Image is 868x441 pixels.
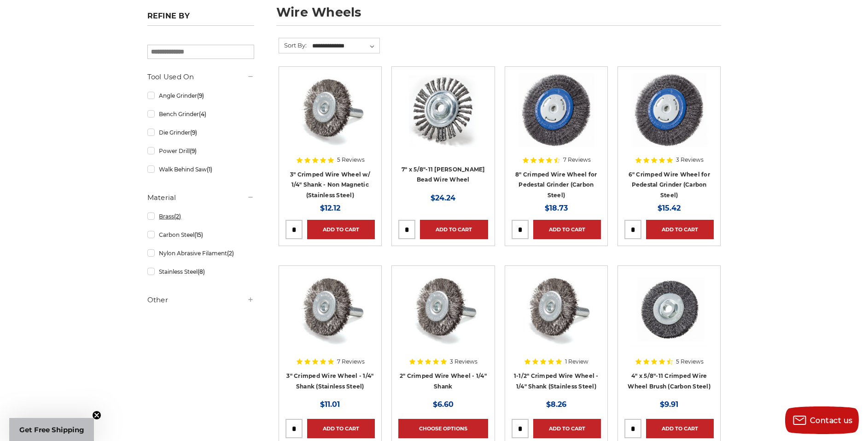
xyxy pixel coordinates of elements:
a: Add to Cart [533,419,601,438]
img: Crimped Wire Wheel with Shank [293,272,367,346]
a: Crimped Wire Wheel with Shank Non Magnetic [285,73,375,163]
a: Brass [147,208,254,224]
a: Nylon Abrasive Filament [147,245,254,261]
a: 4" x 5/8"-11 Crimped Wire Wheel Brush (Carbon Steel) [628,372,711,390]
span: (9) [190,147,197,154]
a: 8" Crimped Wire Wheel for Pedestal Grinder (Carbon Steel) [515,171,597,199]
a: Choose Options [398,419,488,438]
span: (1) [207,166,212,173]
a: 7" x 5/8"-11 Stringer Bead Wire Wheel [398,73,488,163]
a: Bench Grinder [147,106,254,122]
a: 6" Crimped Wire Wheel for Pedestal Grinder (Carbon Steel) [629,171,710,199]
span: (9) [190,129,197,136]
span: $8.26 [546,400,566,409]
span: 3 Reviews [450,359,478,365]
h5: Refine by [147,12,254,26]
a: Add to Cart [307,220,375,239]
a: 6" Crimped Wire Wheel for Pedestal Grinder [624,73,714,163]
a: Add to Cart [420,220,488,239]
button: Contact us [785,406,859,434]
span: Get Free Shipping [19,425,84,434]
span: Contact us [810,416,853,425]
img: Crimped Wire Wheel with Shank Non Magnetic [293,73,367,147]
span: 5 Reviews [676,359,704,365]
img: 8" Crimped Wire Wheel for Pedestal Grinder [518,73,595,147]
a: 4" x 5/8"-11 Crimped Wire Wheel Brush (Carbon Steel) [624,272,714,362]
span: $15.42 [658,204,681,212]
a: Power Drill [147,143,254,159]
label: Sort By: [279,38,307,52]
a: Add to Cart [646,419,714,438]
a: Add to Cart [307,419,375,438]
img: 4" x 5/8"-11 Crimped Wire Wheel Brush (Carbon Steel) [630,272,709,346]
span: (15) [194,231,203,238]
h1: wire wheels [276,6,721,26]
h5: Other [147,294,254,306]
span: $6.60 [433,400,454,409]
img: 6" Crimped Wire Wheel for Pedestal Grinder [630,73,708,147]
h5: Material [147,192,254,203]
h5: Tool Used On [147,71,254,82]
a: Add to Cart [646,220,714,239]
a: 1-1/2" Crimped Wire Wheel - 1/4" Shank (Stainless Steel) [514,372,599,390]
span: (9) [197,92,204,99]
a: 8" Crimped Wire Wheel for Pedestal Grinder [512,73,601,163]
a: Carbon Steel [147,227,254,243]
a: Stainless Steel [147,264,254,280]
a: Add to Cart [533,220,601,239]
span: $18.73 [545,204,568,212]
span: (4) [199,111,206,118]
a: Walk Behind Saw [147,161,254,177]
a: 3" Crimped Wire Wheel w/ 1/4" Shank - Non Magnetic (Stainless Steel) [290,171,370,199]
span: $9.91 [660,400,678,409]
span: $24.24 [431,194,455,202]
a: 3" Crimped Wire Wheel - 1/4" Shank (Stainless Steel) [286,372,373,390]
span: $12.12 [320,204,340,212]
a: 2" Crimped Wire Wheel - 1/4" Shank [400,372,487,390]
img: Crimped Wire Wheel with Shank [519,272,593,346]
a: Angle Grinder [147,88,254,104]
span: (8) [198,268,205,275]
a: 7" x 5/8"-11 [PERSON_NAME] Bead Wire Wheel [402,166,485,183]
img: 7" x 5/8"-11 Stringer Bead Wire Wheel [406,73,480,147]
button: Close teaser [92,411,101,420]
a: Crimped Wire Wheel with Shank [398,272,488,362]
span: (2) [174,213,181,220]
span: 7 Reviews [337,359,365,365]
span: 1 Review [565,359,588,365]
span: (2) [227,250,234,257]
a: Crimped Wire Wheel with Shank [285,272,375,362]
a: Crimped Wire Wheel with Shank [512,272,601,362]
select: Sort By: [311,39,379,53]
img: Crimped Wire Wheel with Shank [406,272,480,346]
div: Get Free ShippingClose teaser [9,418,94,441]
span: $11.01 [320,400,340,409]
a: Die Grinder [147,124,254,141]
